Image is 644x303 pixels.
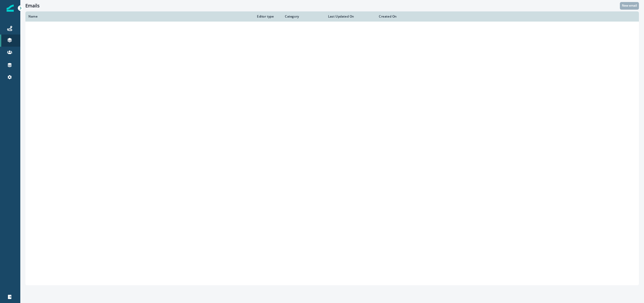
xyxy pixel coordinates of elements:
h1: Emails [25,3,40,9]
p: New email [622,4,637,7]
img: Inflection [7,5,14,12]
div: Category [285,14,322,19]
div: Editor type [257,14,279,19]
div: Name [28,14,251,19]
div: Last Updated On [328,14,373,19]
div: Created On [379,14,424,19]
button: New email [620,2,639,10]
